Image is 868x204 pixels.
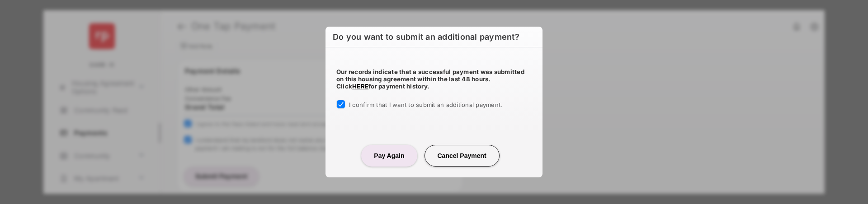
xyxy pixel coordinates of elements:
[361,145,417,167] button: Pay Again
[352,83,368,90] a: HERE
[325,27,542,47] h6: Do you want to submit an additional payment?
[336,68,532,90] h5: Our records indicate that a successful payment was submitted on this housing agreement within the...
[425,145,500,167] button: Cancel Payment
[349,101,502,108] span: I confirm that I want to submit an additional payment.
